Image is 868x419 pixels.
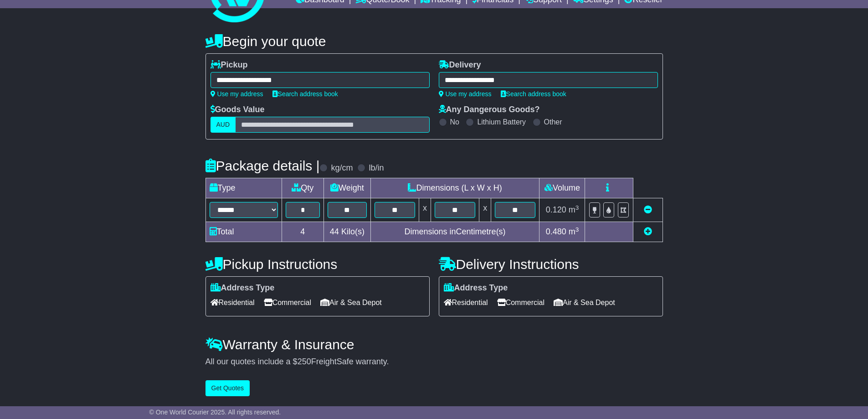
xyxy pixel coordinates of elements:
[320,295,382,310] span: Air & Sea Depot
[282,222,324,242] td: 4
[205,257,430,272] h4: Pickup Instructions
[264,295,311,310] span: Commercial
[439,90,492,98] a: Use my address
[370,178,539,198] td: Dimensions (L x W x H)
[211,117,236,133] label: AUD
[569,205,579,214] span: m
[544,118,562,126] label: Other
[479,198,491,222] td: x
[575,204,579,211] sup: 3
[205,222,282,242] td: Total
[211,90,263,98] a: Use my address
[546,227,566,236] span: 0.480
[324,178,371,198] td: Weight
[444,295,488,310] span: Residential
[205,357,663,367] div: All our quotes include a $ FreightSafe warranty.
[205,178,282,198] td: Type
[450,118,459,126] label: No
[546,205,566,214] span: 0.120
[539,178,585,198] td: Volume
[205,158,320,173] h4: Package details |
[211,283,275,293] label: Address Type
[439,60,481,70] label: Delivery
[644,205,652,214] a: Remove this item
[554,295,615,310] span: Air & Sea Depot
[644,227,652,236] a: Add new item
[324,222,371,242] td: Kilo(s)
[205,34,663,49] h4: Begin your quote
[211,105,265,115] label: Goods Value
[370,222,539,242] td: Dimensions in Centimetre(s)
[444,283,508,293] label: Address Type
[149,409,281,416] span: © One World Courier 2025. All rights reserved.
[211,60,248,70] label: Pickup
[439,105,540,115] label: Any Dangerous Goods?
[569,227,579,236] span: m
[477,118,526,126] label: Lithium Battery
[331,163,353,173] label: kg/cm
[369,163,384,173] label: lb/in
[211,295,255,310] span: Residential
[330,227,339,236] span: 44
[282,178,324,198] td: Qty
[501,90,566,98] a: Search address book
[497,295,544,310] span: Commercial
[298,357,311,366] span: 250
[575,226,579,233] sup: 3
[205,380,250,396] button: Get Quotes
[419,198,431,222] td: x
[439,257,663,272] h4: Delivery Instructions
[205,337,663,352] h4: Warranty & Insurance
[272,90,338,98] a: Search address book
